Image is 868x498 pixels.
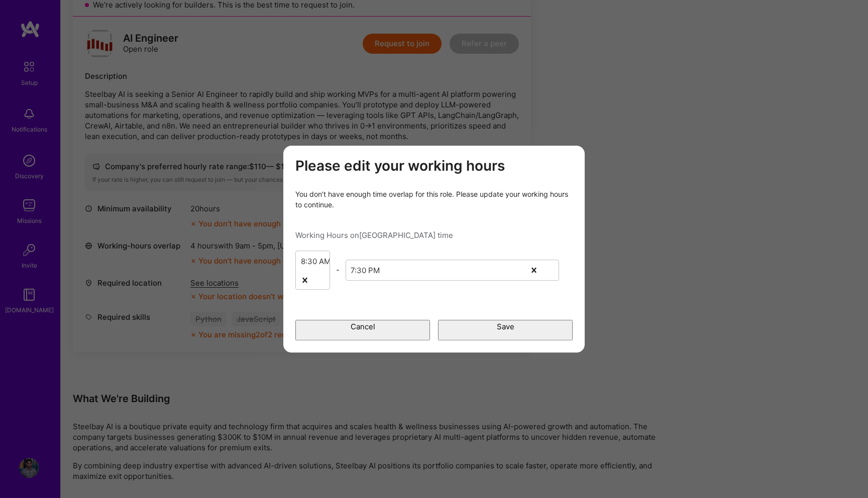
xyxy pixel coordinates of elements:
[547,268,552,273] i: icon Chevron
[295,189,573,210] div: You don’t have enough time overlap for this role. Please update your working hours to continue.
[283,146,585,352] div: modal
[351,265,380,275] div: 7:30 PM
[295,320,430,340] button: Cancel
[295,230,573,240] div: Working Hours on [GEOGRAPHIC_DATA] time
[301,256,331,266] div: 8:30 AM
[330,265,346,275] div: -
[438,320,573,340] button: Save
[295,158,573,175] h3: Please edit your working hours
[318,278,323,283] i: icon Chevron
